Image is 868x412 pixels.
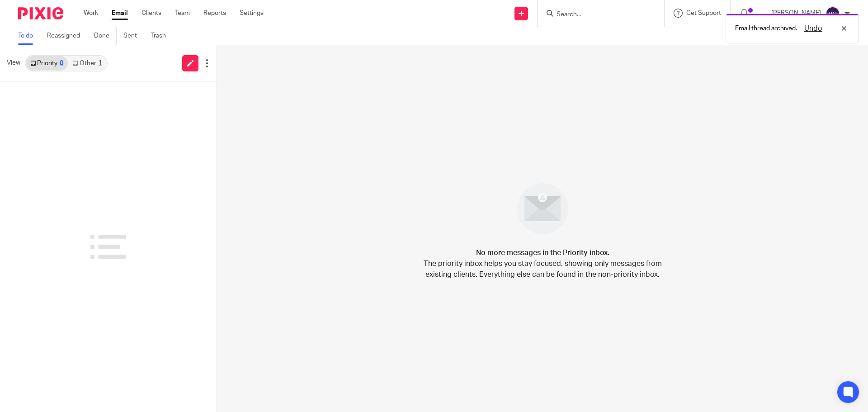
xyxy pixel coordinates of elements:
p: Email thread archived. [735,24,797,33]
img: image [511,177,574,240]
a: Reassigned [47,27,87,45]
a: Priority0 [26,56,68,71]
img: svg%3E [826,6,840,21]
a: Sent [123,27,144,45]
a: To do [18,27,40,45]
a: Work [84,9,98,18]
a: Done [94,27,117,45]
a: Email [112,9,128,18]
div: 0 [60,60,63,66]
a: Reports [203,9,226,18]
div: 1 [99,60,102,66]
a: Other1 [68,56,106,71]
a: Settings [240,9,264,18]
a: Team [175,9,190,18]
h4: No more messages in the Priority inbox. [476,247,609,258]
img: Pixie [18,7,63,19]
button: Undo [802,23,825,34]
a: Clients [142,9,161,18]
span: View [7,58,20,68]
a: Trash [151,27,173,45]
p: The priority inbox helps you stay focused, showing only messages from existing clients. Everythin... [423,258,662,280]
